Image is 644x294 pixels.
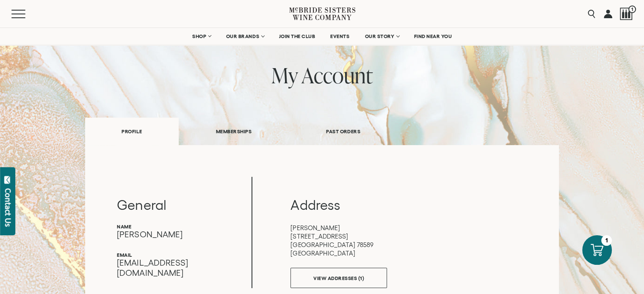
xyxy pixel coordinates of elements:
strong: name [117,224,131,229]
p: [EMAIL_ADDRESS][DOMAIN_NAME] [117,258,252,278]
a: OUR BRANDS [221,28,269,45]
a: MEMBERSHIPS [179,117,289,146]
h3: General [117,196,252,214]
a: FIND NEAR YOU [409,28,458,45]
h3: Address [290,196,527,214]
span: OUR STORY [365,33,394,39]
span: JOIN THE CLUB [279,33,315,39]
p: [PERSON_NAME] [STREET_ADDRESS] [GEOGRAPHIC_DATA] 78589 [GEOGRAPHIC_DATA] [290,224,527,258]
div: 1 [601,235,612,246]
span: OUR BRANDS [226,33,259,39]
h1: my account [85,63,558,87]
span: EVENTS [330,33,349,39]
a: VIEW ADDRESSES (1) [290,268,387,288]
button: Mobile Menu Trigger [11,10,42,18]
a: PAST ORDERS [289,117,398,146]
a: JOIN THE CLUB [274,28,321,45]
span: FIND NEAR YOU [414,33,452,39]
span: 1 [628,5,636,13]
div: Contact Us [4,188,12,227]
a: SHOP [187,28,216,45]
a: PROFILE [85,118,178,145]
strong: email [117,252,132,258]
span: SHOP [192,33,207,39]
a: EVENTS [325,28,355,45]
a: OUR STORY [359,28,404,45]
p: [PERSON_NAME] [117,229,252,239]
